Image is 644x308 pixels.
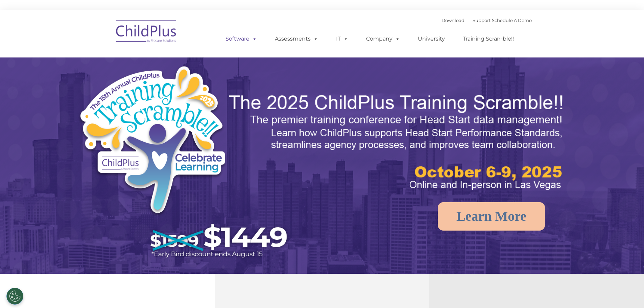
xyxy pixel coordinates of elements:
button: Cookies Settings [6,288,23,305]
a: University [411,32,452,46]
a: Learn More [438,202,545,231]
a: Company [359,32,407,46]
a: IT [329,32,355,46]
img: ChildPlus by Procare Solutions [113,16,180,49]
a: Software [219,32,264,46]
a: Assessments [268,32,325,46]
font: | [442,18,532,23]
a: Support [473,18,491,23]
a: Training Scramble!! [456,32,521,46]
a: Download [442,18,464,23]
a: Schedule A Demo [492,18,532,23]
